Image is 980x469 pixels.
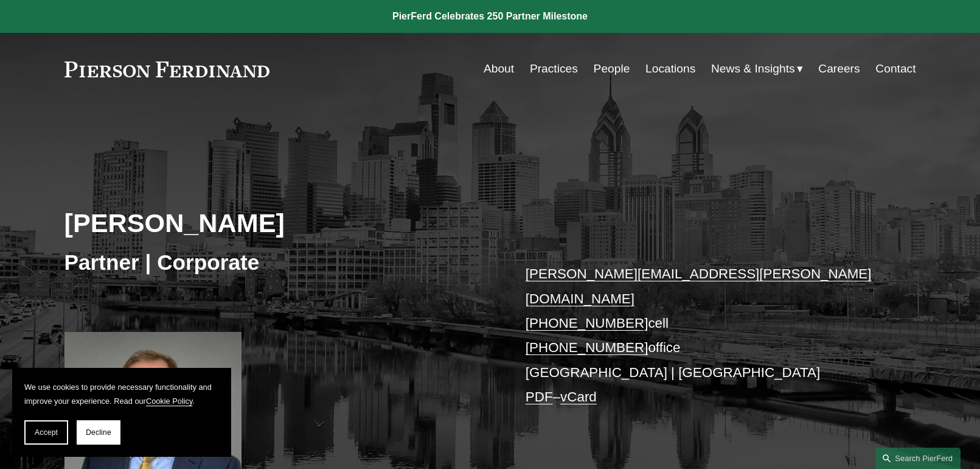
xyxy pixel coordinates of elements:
a: [PERSON_NAME][EMAIL_ADDRESS][PERSON_NAME][DOMAIN_NAME] [526,266,872,306]
a: Locations [645,57,695,80]
a: Cookie Policy [146,397,193,406]
a: Contact [875,57,916,80]
a: About [484,57,514,80]
h2: [PERSON_NAME] [64,207,490,239]
a: PDF [526,389,553,404]
a: Careers [818,57,860,80]
p: We use cookies to provide necessary functionality and improve your experience. Read our . [24,380,219,408]
span: News & Insights [711,58,795,80]
a: [PHONE_NUMBER] [526,340,648,355]
span: Accept [35,428,58,437]
p: cell office [GEOGRAPHIC_DATA] | [GEOGRAPHIC_DATA] – [526,262,880,409]
button: Accept [24,420,68,445]
a: Practices [530,57,578,80]
span: Decline [86,428,111,437]
a: Search this site [875,448,961,469]
h3: Partner | Corporate [64,249,490,276]
a: folder dropdown [711,57,803,80]
a: [PHONE_NUMBER] [526,316,648,331]
a: vCard [560,389,597,404]
button: Decline [77,420,120,445]
section: Cookie banner [12,368,231,457]
a: People [594,57,630,80]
